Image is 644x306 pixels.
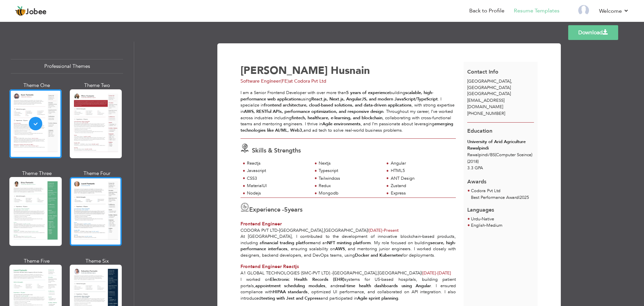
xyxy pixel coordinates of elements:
div: Professional Themes [11,59,123,74]
div: Mongodb [319,190,380,196]
div: Javascript [247,168,308,174]
div: Theme Two [71,82,123,89]
span: (2018) [467,159,479,165]
span: English [471,222,485,228]
div: Tailwindcss [319,175,380,182]
span: Contact Info [467,68,498,76]
strong: HIPAA standards [273,289,308,295]
div: Nextjs [319,160,380,167]
span: [PERSON_NAME] [240,63,328,78]
span: Software Engineer(FE) [240,78,289,84]
span: Rawalpindi BS(Computer Sceince) [467,152,532,158]
a: Resume Templates [514,7,559,15]
strong: secure, high-performance interfaces [240,240,456,252]
strong: financial trading platform [262,240,313,246]
div: At [GEOGRAPHIC_DATA], I contributed to the development of innovative blockchain-based products, i... [237,233,460,258]
strong: and [339,108,346,115]
span: [GEOGRAPHIC_DATA] [467,78,511,84]
div: Theme Four [71,170,123,177]
div: I am a Senior Frontend Developer with over more than building using . I specialize in , with stro... [240,90,456,133]
a: Back to Profile [469,7,504,15]
span: [DATE] [369,227,384,233]
div: University of Arid Agriculture Rawalpindi [467,139,534,151]
strong: emerging technologies like AI/ML, Web3, [240,121,453,133]
span: Skills & Strengths [252,146,301,155]
div: Theme Five [11,258,63,265]
img: Profile Img [578,5,589,16]
li: Native [471,216,494,223]
span: [GEOGRAPHIC_DATA] [333,270,376,276]
span: , [323,227,324,233]
li: Medium [471,222,502,229]
span: | [421,270,422,276]
strong: fintech, healthcare, e-learning, and blockchain [291,115,382,121]
strong: AWS, RESTful APIs, performance optimization, [244,108,337,115]
div: Nodejs [247,190,308,196]
div: MaterialUI [247,183,308,189]
div: Reactjs [247,160,308,167]
strong: Agile environments [322,121,361,127]
span: Urdu [471,216,480,222]
span: 3.3 GPA [467,165,483,171]
div: Express [391,190,452,196]
span: Education [467,127,492,135]
strong: responsive design [347,108,383,115]
span: A1 Global Technologies (SMC-Pvt Ltd). [240,270,331,276]
span: Awards [467,173,486,186]
span: - [278,227,279,233]
a: Welcome [599,7,629,15]
strong: NFT minting platform [327,240,371,246]
div: Theme Six [71,258,123,265]
span: | [519,194,520,201]
span: 5 [284,206,288,214]
strong: real-time health dashboards using Angular [338,283,431,289]
div: Redux [319,183,380,189]
strong: Docker and Kubernetes [355,252,402,258]
div: Zustand [391,183,452,189]
span: 2025 [520,194,529,201]
span: Husnain [331,63,370,78]
strong: appointment scheduling modules [255,283,325,289]
strong: Electronic Health Records (EHR) [270,276,344,282]
strong: 5 years of experience [346,90,389,96]
span: Frontend Engineer [240,221,282,227]
div: I worked on systems for US-based hospitals, building patient portals, , and . I ensured complianc... [237,276,460,301]
span: , [511,78,512,84]
span: [EMAIL_ADDRESS][DOMAIN_NAME] [467,97,504,110]
span: - [331,270,333,276]
span: Codora Pvt Ltd [471,188,500,194]
span: - [480,216,482,222]
span: - [485,222,486,228]
strong: testing with Jest and Cypress [261,295,321,301]
a: Jobee [15,6,47,16]
span: Codora Pvt Ltd [240,227,278,233]
span: [PHONE_NUMBER] [467,111,505,117]
label: years [284,206,303,214]
span: [DATE] [422,270,451,276]
span: Experience - [249,206,284,214]
img: jobee.io [15,6,26,16]
span: [GEOGRAPHIC_DATA] [467,91,511,97]
div: ANT Design [391,175,452,182]
span: [GEOGRAPHIC_DATA] [378,270,421,276]
div: Angular [391,160,452,167]
strong: React.js, Next.js, AngularJS, and modern JavaScript/TypeScript [311,96,438,102]
span: [GEOGRAPHIC_DATA] [279,227,323,233]
strong: scalable, high-performance web applications [240,90,433,102]
span: Languages [467,201,494,214]
div: [GEOGRAPHIC_DATA] [464,78,538,97]
div: Theme One [11,82,63,89]
span: [DATE] [422,270,437,276]
strong: Agile sprint planning [357,295,398,301]
span: - [382,227,384,233]
div: CSS3 [247,175,308,182]
span: , [376,270,378,276]
strong: AWS [335,246,345,252]
span: - [436,270,437,276]
span: | [368,227,369,233]
div: Theme Three [11,170,63,177]
a: Download [568,25,618,40]
div: HTML5 [391,168,452,174]
span: Present [369,227,399,233]
span: Best Performance Award [471,194,519,201]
